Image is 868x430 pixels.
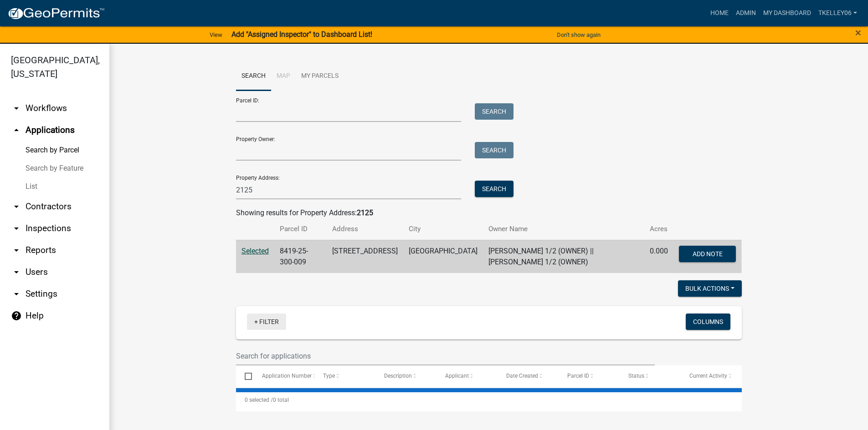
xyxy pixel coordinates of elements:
[681,365,742,387] datatable-header-cell: Current Activity
[506,373,538,379] span: Date Created
[11,201,22,212] i: arrow_drop_down
[236,207,742,218] div: Showing results for Property Address:
[678,280,742,297] button: Bulk Actions
[231,30,372,39] strong: Add "Assigned Inspector" to Dashboard List!
[483,218,644,240] th: Owner Name
[498,365,559,387] datatable-header-cell: Date Created
[11,310,22,321] i: help
[384,373,412,379] span: Description
[475,103,514,120] button: Search
[274,240,327,273] td: 8419-25-300-009
[855,27,861,38] button: Close
[644,218,673,240] th: Acres
[475,142,514,158] button: Search
[236,62,271,91] a: Search
[296,62,344,91] a: My Parcels
[689,373,727,379] span: Current Activity
[686,314,730,330] button: Columns
[327,240,403,273] td: [STREET_ADDRESS]
[236,389,742,411] div: 0 total
[483,240,644,273] td: [PERSON_NAME] 1/2 (OWNER) || [PERSON_NAME] 1/2 (OWNER)
[679,246,736,262] button: Add Note
[553,27,604,42] button: Don't show again
[327,218,403,240] th: Address
[437,365,498,387] datatable-header-cell: Applicant
[236,347,655,365] input: Search for applications
[644,240,673,273] td: 0.000
[693,250,723,257] span: Add Note
[11,267,22,278] i: arrow_drop_down
[262,373,312,379] span: Application Number
[559,365,620,387] datatable-header-cell: Parcel ID
[11,125,22,136] i: arrow_drop_up
[323,373,335,379] span: Type
[247,314,286,330] a: + Filter
[241,247,269,255] a: Selected
[760,5,815,22] a: My Dashboard
[855,26,861,39] span: ×
[445,373,469,379] span: Applicant
[567,373,589,379] span: Parcel ID
[274,218,327,240] th: Parcel ID
[628,373,644,379] span: Status
[236,365,253,387] datatable-header-cell: Select
[11,288,22,299] i: arrow_drop_down
[245,397,273,403] span: 0 selected /
[375,365,437,387] datatable-header-cell: Description
[11,245,22,256] i: arrow_drop_down
[707,5,732,22] a: Home
[403,240,483,273] td: [GEOGRAPHIC_DATA]
[11,223,22,234] i: arrow_drop_down
[732,5,760,22] a: Admin
[815,5,861,22] a: Tkelley06
[357,208,373,217] strong: 2125
[206,27,226,42] a: View
[403,218,483,240] th: City
[253,365,314,387] datatable-header-cell: Application Number
[475,181,514,197] button: Search
[620,365,681,387] datatable-header-cell: Status
[11,103,22,114] i: arrow_drop_down
[314,365,375,387] datatable-header-cell: Type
